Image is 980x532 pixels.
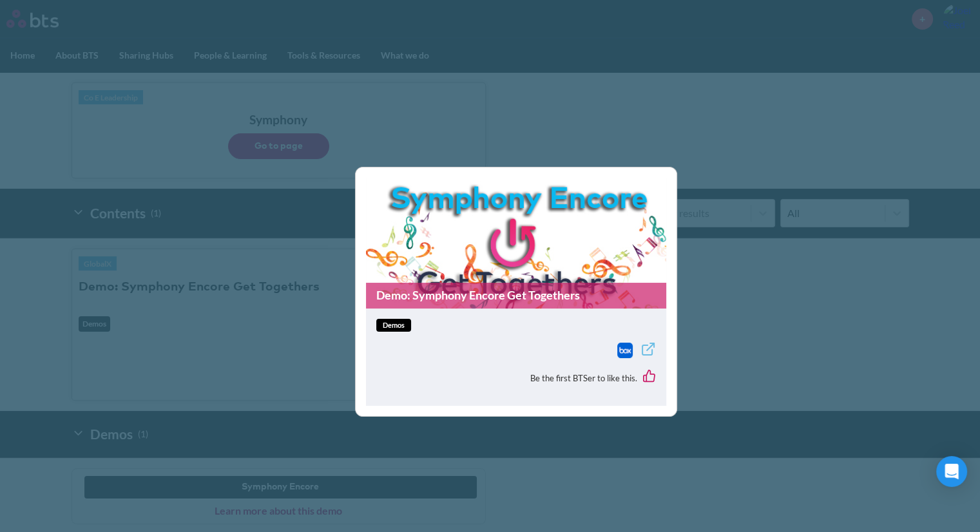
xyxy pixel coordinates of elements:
[366,283,666,308] a: Demo: Symphony Encore Get Togethers
[617,343,633,358] img: Box logo
[640,341,656,360] a: External link
[376,319,411,332] span: demos
[376,360,656,396] div: Be the first BTSer to like this.
[617,343,633,358] a: Download file from Box
[936,456,967,487] div: Open Intercom Messenger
